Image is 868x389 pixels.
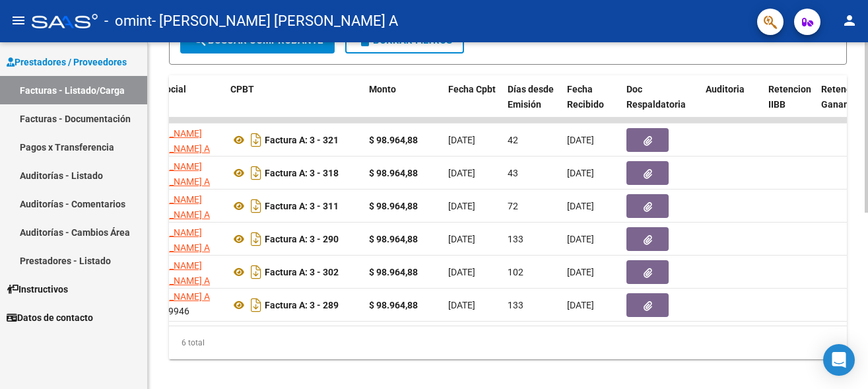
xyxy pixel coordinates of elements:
[626,84,686,110] span: Doc Respaldatoria
[104,7,152,36] span: - omint
[265,234,339,244] strong: Factura A: 3 - 290
[369,234,418,244] strong: $ 98.964,88
[369,267,418,277] strong: $ 98.964,88
[567,84,604,110] span: Fecha Recibido
[508,84,554,110] span: Días desde Emisión
[131,227,210,253] span: [PERSON_NAME] [PERSON_NAME] A
[768,84,811,110] span: Retencion IIBB
[700,75,763,133] datatable-header-cell: Auditoria
[508,300,523,310] span: 133
[763,75,816,133] datatable-header-cell: Retencion IIBB
[567,168,594,178] span: [DATE]
[131,128,210,154] span: [PERSON_NAME] [PERSON_NAME] A
[369,201,418,211] strong: $ 98.964,88
[131,161,210,187] span: [PERSON_NAME] [PERSON_NAME] A
[364,75,443,133] datatable-header-cell: Monto
[357,34,452,46] span: Borrar Filtros
[7,310,93,325] span: Datos de contacto
[448,300,475,310] span: [DATE]
[621,75,700,133] datatable-header-cell: Doc Respaldatoria
[131,192,220,220] div: 20241299946
[567,135,594,145] span: [DATE]
[265,168,339,178] strong: Factura A: 3 - 318
[265,300,339,310] strong: Factura A: 3 - 289
[169,326,847,359] div: 6 total
[448,267,475,277] span: [DATE]
[248,295,265,316] i: Descargar documento
[192,34,323,46] span: Buscar Comprobante
[131,291,220,319] div: 20241299946
[706,84,745,94] span: Auditoria
[248,195,265,217] i: Descargar documento
[823,344,855,376] div: Open Intercom Messenger
[562,75,621,133] datatable-header-cell: Fecha Recibido
[502,75,562,133] datatable-header-cell: Días desde Emisión
[131,258,220,286] div: 20241299946
[842,13,857,28] mat-icon: person
[131,225,220,253] div: 20241299946
[369,84,396,94] span: Monto
[508,135,518,145] span: 42
[508,168,518,178] span: 43
[567,201,594,211] span: [DATE]
[369,300,418,310] strong: $ 98.964,88
[821,84,866,110] span: Retención Ganancias
[448,234,475,244] span: [DATE]
[126,75,225,133] datatable-header-cell: Razón Social
[131,194,210,220] span: [PERSON_NAME] [PERSON_NAME] A
[369,168,418,178] strong: $ 98.964,88
[567,234,594,244] span: [DATE]
[248,129,265,151] i: Descargar documento
[265,201,339,211] strong: Factura A: 3 - 311
[131,126,220,154] div: 20241299946
[508,234,523,244] span: 133
[443,75,502,133] datatable-header-cell: Fecha Cpbt
[448,201,475,211] span: [DATE]
[508,267,523,277] span: 102
[248,229,265,250] i: Descargar documento
[7,282,68,297] span: Instructivos
[131,159,220,187] div: 20241299946
[152,7,398,36] span: - [PERSON_NAME] [PERSON_NAME] A
[225,75,364,133] datatable-header-cell: CPBT
[265,267,339,277] strong: Factura A: 3 - 302
[448,84,496,94] span: Fecha Cpbt
[7,55,127,69] span: Prestadores / Proveedores
[230,84,254,94] span: CPBT
[508,201,518,211] span: 72
[131,260,210,286] span: [PERSON_NAME] [PERSON_NAME] A
[567,300,594,310] span: [DATE]
[448,168,475,178] span: [DATE]
[265,135,339,145] strong: Factura A: 3 - 321
[248,262,265,283] i: Descargar documento
[567,267,594,277] span: [DATE]
[248,162,265,184] i: Descargar documento
[448,135,475,145] span: [DATE]
[369,135,418,145] strong: $ 98.964,88
[11,13,26,28] mat-icon: menu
